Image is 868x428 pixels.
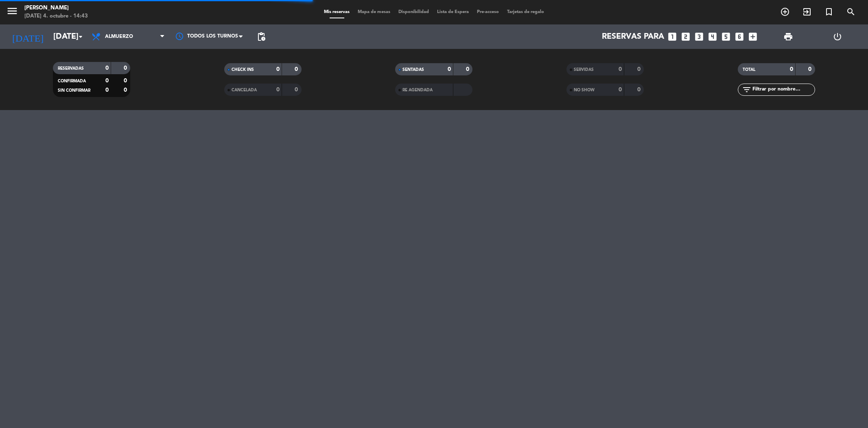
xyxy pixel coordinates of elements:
strong: 0 [105,78,109,84]
span: SIN CONFIRMAR [58,88,90,93]
span: SERVIDAS [574,68,594,72]
i: looks_one [667,31,678,42]
div: LOG OUT [813,24,862,49]
span: RE AGENDADA [402,88,433,92]
strong: 0 [466,66,471,72]
div: [PERSON_NAME] [24,4,88,12]
strong: 0 [124,65,129,71]
i: turned_in_not [824,7,834,17]
span: SENTADAS [402,68,424,72]
i: looks_3 [694,31,704,42]
span: Tarjetas de regalo [503,10,548,14]
span: Disponibilidad [394,10,433,14]
span: Pre-acceso [473,10,503,14]
i: filter_list [742,85,752,95]
strong: 0 [276,66,280,72]
strong: 0 [124,87,129,93]
strong: 0 [276,87,280,93]
button: menu [6,5,18,20]
span: print [783,32,793,42]
input: Filtrar por nombre... [752,85,815,94]
strong: 0 [105,87,109,93]
i: arrow_drop_down [76,32,85,42]
span: CHECK INS [232,68,254,72]
i: looks_4 [707,31,718,42]
i: [DATE] [6,28,49,46]
strong: 0 [637,66,642,72]
strong: 0 [790,66,793,72]
strong: 0 [448,66,451,72]
strong: 0 [808,66,813,72]
strong: 0 [124,78,129,84]
strong: 0 [295,66,300,72]
span: Mis reservas [320,10,354,14]
i: looks_6 [734,31,745,42]
span: Lista de Espera [433,10,473,14]
strong: 0 [295,87,300,93]
i: power_settings_new [833,32,842,42]
strong: 0 [619,87,622,93]
span: TOTAL [743,68,755,72]
i: exit_to_app [802,7,812,17]
span: RESERVADAS [58,66,84,71]
i: looks_5 [721,31,731,42]
i: looks_two [680,31,691,42]
i: add_box [748,31,758,42]
i: add_circle_outline [780,7,790,17]
span: Mapa de mesas [354,10,394,14]
i: search [846,7,856,17]
strong: 0 [637,87,642,93]
i: menu [6,5,18,17]
div: [DATE] 4. octubre - 14:43 [24,12,88,20]
span: Almuerzo [105,34,133,40]
span: NO SHOW [574,88,595,92]
span: Reservas para [602,32,664,42]
span: CONFIRMADA [58,79,86,83]
span: pending_actions [256,32,266,42]
span: CANCELADA [232,88,257,92]
strong: 0 [619,66,622,72]
strong: 0 [105,65,109,71]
